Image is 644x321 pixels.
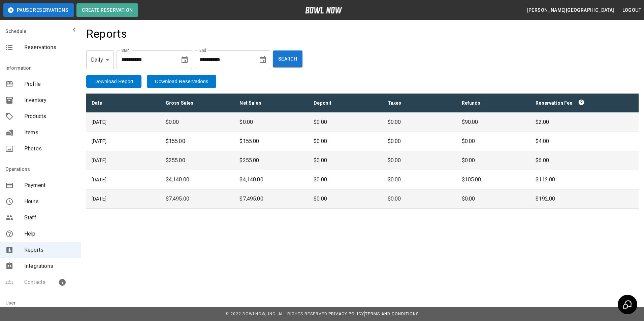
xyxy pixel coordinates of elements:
span: Items [24,129,75,137]
th: Gross Sales [160,94,234,113]
p: $4,140.00 [166,176,229,184]
button: Choose date, selected date is Aug 19, 2025 [256,53,269,67]
p: $192.00 [536,195,633,203]
p: $0.00 [166,118,229,126]
p: $4,140.00 [239,176,303,184]
p: $0.00 [314,118,377,126]
span: Products [24,112,75,120]
p: $0.00 [462,195,525,203]
p: $255.00 [239,156,303,165]
span: Integrations [24,262,75,270]
p: $0.00 [314,137,377,145]
th: Refunds [456,94,530,113]
td: [DATE] [86,113,160,132]
th: Taxes [382,94,456,113]
td: [DATE] [86,151,160,170]
button: Logout [620,4,644,16]
a: Terms and Conditions [365,312,419,316]
a: Privacy Policy [328,312,364,316]
td: [DATE] [86,189,160,209]
p: $155.00 [166,137,229,145]
p: $0.00 [388,195,451,203]
span: Profile [24,80,75,88]
div: Reservation Fee [536,99,633,107]
div: Daily [86,50,114,69]
p: $255.00 [166,156,229,165]
p: $155.00 [239,137,303,145]
span: Payment [24,181,75,189]
table: sticky table [86,94,639,209]
span: Hours [24,198,75,206]
button: Download Reservations [147,75,216,88]
th: Date [86,94,160,113]
th: Net Sales [234,94,308,113]
td: [DATE] [86,170,160,189]
p: $0.00 [388,137,451,145]
button: Choose date, selected date is Aug 12, 2025 [178,53,191,67]
button: Create Reservation [76,3,138,17]
span: Inventory [24,96,75,104]
p: $0.00 [462,156,525,165]
p: $0.00 [314,195,377,203]
p: $90.00 [462,118,525,126]
button: Download Report [86,75,141,88]
p: $7,495.00 [239,195,303,203]
svg: Reservation fees paid directly to BowlNow by customer [578,99,585,106]
p: $105.00 [462,176,525,184]
td: [DATE] [86,132,160,151]
p: $112.00 [536,176,633,184]
span: © 2022 BowlNow, Inc. All Rights Reserved. [225,312,328,316]
p: $0.00 [462,137,525,145]
span: Help [24,230,75,238]
p: $0.00 [388,118,451,126]
span: Reservations [24,43,75,51]
p: $0.00 [314,176,377,184]
span: Staff [24,214,75,222]
button: [PERSON_NAME][GEOGRAPHIC_DATA] [524,4,617,16]
p: $7,495.00 [166,195,229,203]
button: Search [273,50,302,67]
button: Pause Reservations [3,3,74,17]
p: $0.00 [388,176,451,184]
span: Reports [24,246,75,254]
p: $0.00 [239,118,303,126]
p: $6.00 [536,156,633,165]
p: $4.00 [536,137,633,145]
th: Deposit [308,94,382,113]
p: $2.00 [536,118,633,126]
p: $0.00 [314,156,377,165]
p: $0.00 [388,156,451,165]
h4: Reports [86,27,127,41]
img: logo [305,7,342,13]
span: Photos [24,145,75,153]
